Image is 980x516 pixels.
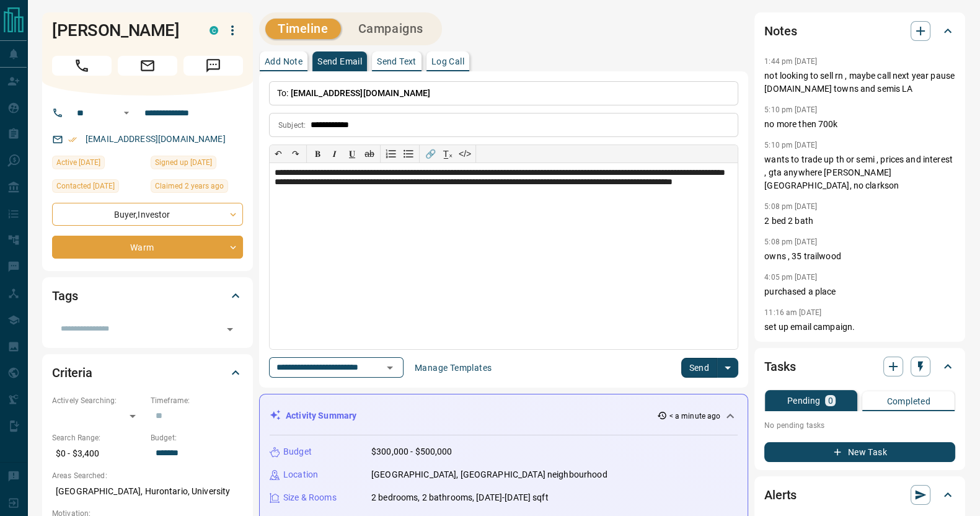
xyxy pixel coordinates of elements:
[52,203,243,226] div: Buyer , Investor
[52,395,144,406] p: Actively Searching:
[764,215,955,228] p: 2 bed 2 bath
[422,145,439,162] button: 🔗
[681,358,739,378] div: split button
[151,156,243,173] div: Fri Aug 10 2018
[764,21,797,41] h2: Notes
[291,88,431,98] span: [EMAIL_ADDRESS][DOMAIN_NAME]
[371,445,452,458] p: $300,000 - $500,000
[764,105,817,114] p: 5:10 pm [DATE]
[52,443,144,464] p: $0 - $3,400
[764,416,955,435] p: No pending tasks
[764,16,955,46] div: Notes
[764,285,955,298] p: purchased a place
[270,145,287,162] button: ↶
[210,26,218,35] div: condos.ca
[764,141,817,149] p: 5:10 pm [DATE]
[151,179,243,197] div: Thu Jul 27 2023
[364,149,374,159] s: ab
[286,409,356,422] p: Activity Summary
[221,321,239,338] button: Open
[787,396,821,405] p: Pending
[669,411,721,422] p: < a minute ago
[151,432,243,443] p: Budget:
[764,308,821,317] p: 11:16 am [DATE]
[764,357,795,376] h2: Tasks
[764,273,817,282] p: 4:05 pm [DATE]
[183,56,243,76] span: Message
[52,236,243,259] div: Warm
[86,134,226,144] a: [EMAIL_ADDRESS][DOMAIN_NAME]
[283,445,312,458] p: Budget
[317,57,362,66] p: Send Email
[764,202,817,211] p: 5:08 pm [DATE]
[283,491,337,504] p: Size & Rooms
[155,180,224,192] span: Claimed 2 years ago
[52,481,243,502] p: [GEOGRAPHIC_DATA], Hurontario, University
[52,470,243,481] p: Areas Searched:
[371,491,549,504] p: 2 bedrooms, 2 bathrooms, [DATE]-[DATE] sqft
[681,358,718,378] button: Send
[52,56,112,76] span: Call
[431,57,464,66] p: Log Call
[151,395,243,406] p: Timeframe:
[400,145,417,162] button: Bullet list
[764,57,817,66] p: 1:44 pm [DATE]
[309,145,326,162] button: 𝐁
[119,105,134,120] button: Open
[155,156,212,169] span: Signed up [DATE]
[68,135,77,144] svg: Email Verified
[52,156,144,173] div: Sun Jul 27 2025
[56,156,100,169] span: Active [DATE]
[52,432,144,443] p: Search Range:
[52,286,77,306] h2: Tags
[52,363,92,383] h2: Criteria
[764,238,817,246] p: 5:08 pm [DATE]
[764,250,955,263] p: owns , 35 trailwood
[265,57,302,66] p: Add Note
[828,396,832,405] p: 0
[382,145,400,162] button: Numbered list
[265,19,341,39] button: Timeline
[52,281,243,311] div: Tags
[270,404,738,427] div: Activity Summary< a minute ago
[764,485,797,505] h2: Alerts
[764,153,955,192] p: wants to trade up th or semi , prices and interest , gta anywhere [PERSON_NAME] [GEOGRAPHIC_DATA]...
[764,352,955,381] div: Tasks
[764,442,955,462] button: New Task
[407,358,499,378] button: Manage Templates
[361,145,378,162] button: ab
[118,56,177,76] span: Email
[764,480,955,510] div: Alerts
[287,145,304,162] button: ↷
[283,468,318,481] p: Location
[371,468,607,481] p: [GEOGRAPHIC_DATA], [GEOGRAPHIC_DATA] neighbourhood
[886,397,930,406] p: Completed
[52,179,144,197] div: Wed Dec 08 2021
[764,321,955,334] p: set up email campaign.
[52,20,191,40] h1: [PERSON_NAME]
[349,149,355,159] span: 𝐔
[456,145,474,162] button: </>
[278,120,306,131] p: Subject:
[764,69,955,96] p: not looking to sell rn , maybe call next year pause [DOMAIN_NAME] towns and semis LA
[326,145,343,162] button: 𝑰
[343,145,361,162] button: 𝐔
[439,145,456,162] button: T̲ₓ
[381,359,399,376] button: Open
[346,19,436,39] button: Campaigns
[764,118,955,131] p: no more then 700k
[52,358,243,388] div: Criteria
[269,81,738,105] p: To:
[56,180,115,192] span: Contacted [DATE]
[377,57,417,66] p: Send Text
